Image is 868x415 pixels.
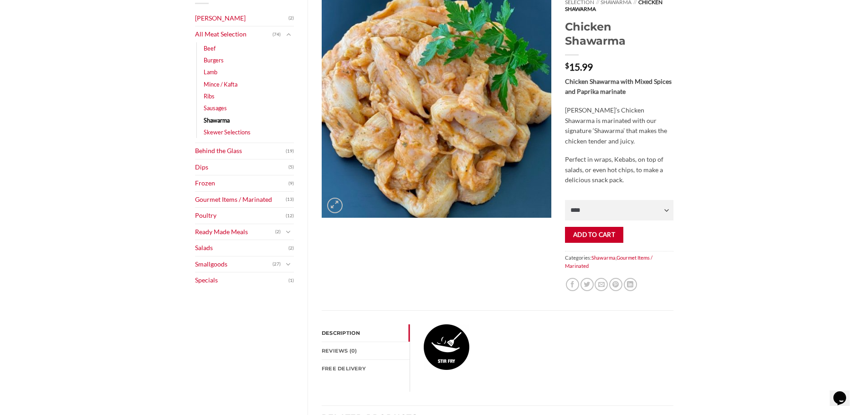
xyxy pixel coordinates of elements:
[288,241,294,255] span: (2)
[272,257,281,271] span: (27)
[327,198,343,213] a: Zoom
[565,227,623,243] button: Add to cart
[424,324,469,370] img: Chicken Shawarma
[204,54,224,66] a: Burgers
[272,28,281,41] span: (74)
[322,360,410,377] a: FREE Delivery
[283,30,294,40] button: Toggle
[595,278,608,291] a: Email to a Friend
[609,278,622,291] a: Pin on Pinterest
[565,62,569,69] span: $
[565,20,673,48] h1: Chicken Shawarma
[288,160,294,174] span: (5)
[624,278,637,291] a: Share on LinkedIn
[322,324,410,342] a: Description
[565,77,672,96] strong: Chicken Shawarma with Mixed Spices and Paprika marinate
[283,227,294,237] button: Toggle
[204,126,251,138] a: Skewer Selections
[565,154,673,185] p: Perfect in wraps, Kebabs, on top of salads, or even hot chips, to make a delicious snack pack.
[566,278,579,291] a: Share on Facebook
[286,144,294,158] span: (19)
[288,177,294,190] span: (9)
[286,209,294,223] span: (12)
[288,11,294,25] span: (2)
[204,102,227,114] a: Sausages
[288,274,294,287] span: (1)
[204,90,215,102] a: Ribs
[204,66,217,78] a: Lamb
[195,224,276,240] a: Ready Made Meals
[322,342,410,359] a: Reviews (0)
[286,193,294,206] span: (13)
[591,255,616,261] a: Shawarma
[195,272,289,288] a: Specials
[204,114,230,126] a: Shawarma
[275,225,281,239] span: (2)
[565,61,593,72] bdi: 15.99
[195,10,289,26] a: [PERSON_NAME]
[195,208,286,224] a: Poultry
[565,251,673,272] span: Categories: ,
[204,42,216,54] a: Beef
[195,256,273,272] a: Smallgoods
[195,192,286,208] a: Gourmet Items / Marinated
[830,379,859,406] iframe: chat widget
[195,143,286,159] a: Behind the Glass
[565,105,673,146] p: [PERSON_NAME]’s Chicken Shawarma is marinated with our signature ‘Shawarma’ that makes the chicke...
[283,259,294,269] button: Toggle
[195,26,273,42] a: All Meat Selection
[204,78,237,90] a: Mince / Kafta
[195,240,289,256] a: Salads
[580,278,594,291] a: Share on Twitter
[195,175,289,191] a: Frozen
[195,159,289,175] a: Dips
